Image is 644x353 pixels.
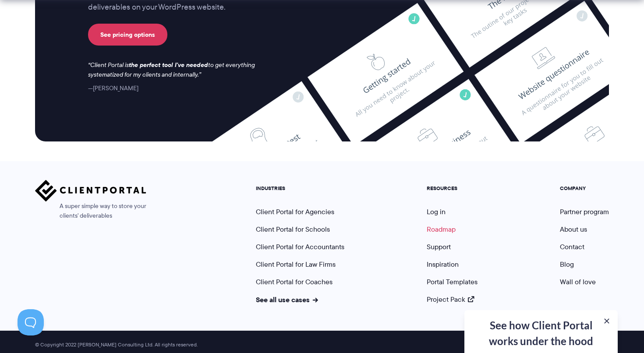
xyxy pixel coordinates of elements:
[256,294,318,305] a: See all use cases
[427,242,451,252] a: Support
[560,277,596,287] a: Wall of love
[427,277,478,287] a: Portal Templates
[256,259,336,269] a: Client Portal for Law Firms
[256,224,330,234] a: Client Portal for Schools
[88,60,267,80] p: Client Portal is to get everything systematized for my clients and internally.
[427,224,456,234] a: Roadmap
[427,185,478,191] h5: RESOURCES
[427,294,474,304] a: Project Pack
[560,207,609,217] a: Partner program
[427,207,446,217] a: Log in
[88,24,167,46] a: See pricing options
[256,277,333,287] a: Client Portal for Coaches
[256,207,334,217] a: Client Portal for Agencies
[88,84,138,92] cite: [PERSON_NAME]
[427,259,459,269] a: Inspiration
[560,224,587,234] a: About us
[35,201,146,221] span: A super simple way to store your clients' deliverables
[560,242,584,252] a: Contact
[560,259,574,269] a: Blog
[129,60,208,70] strong: the perfect tool I've needed
[560,185,609,191] h5: COMPANY
[256,242,344,252] a: Client Portal for Accountants
[256,185,344,191] h5: INDUSTRIES
[18,309,44,335] iframe: Toggle Customer Support
[31,342,202,348] span: © Copyright 2022 [PERSON_NAME] Consulting Ltd. All rights reserved.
